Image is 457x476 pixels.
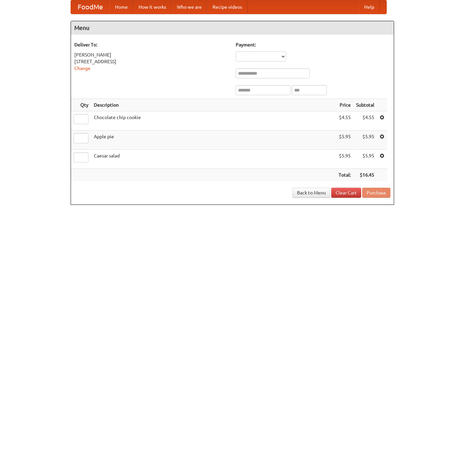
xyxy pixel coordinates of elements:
[331,188,361,198] a: Clear Cart
[353,131,377,150] td: $5.95
[236,41,390,48] h5: Payment:
[336,131,353,150] td: $5.95
[353,111,377,131] td: $4.55
[74,66,90,71] a: Change
[91,150,336,169] td: Caesar salad
[91,131,336,150] td: Apple pie
[336,99,353,111] th: Price
[336,150,353,169] td: $5.95
[362,188,390,198] button: Purchase
[353,169,377,181] th: $16.45
[293,188,330,198] a: Back to Menu
[74,51,229,58] div: [PERSON_NAME]
[110,0,133,14] a: Home
[353,99,377,111] th: Subtotal
[74,58,229,65] div: [STREET_ADDRESS]
[336,169,353,181] th: Total:
[336,111,353,131] td: $4.55
[359,0,380,14] a: Help
[172,0,207,14] a: Who we are
[91,111,336,131] td: Chocolate chip cookie
[71,21,394,35] h4: Menu
[71,0,110,14] a: FoodMe
[74,41,229,48] h5: Deliver To:
[91,99,336,111] th: Description
[207,0,247,14] a: Recipe videos
[353,150,377,169] td: $5.95
[133,0,172,14] a: How it works
[71,99,91,111] th: Qty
